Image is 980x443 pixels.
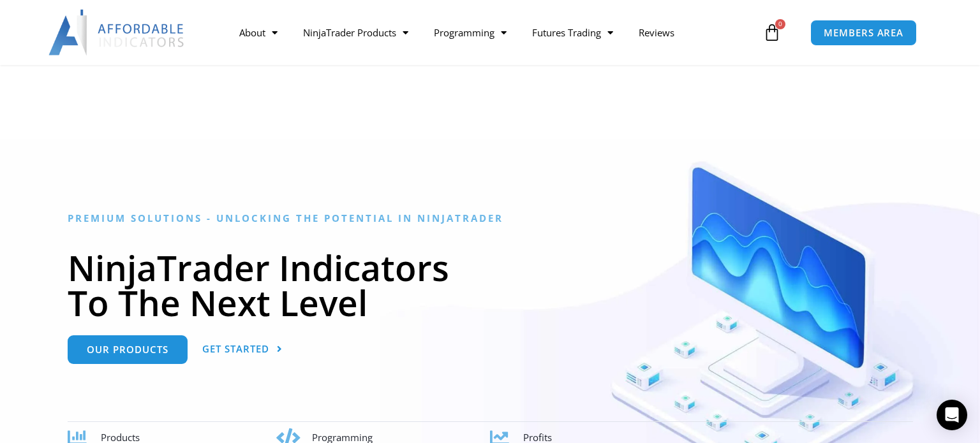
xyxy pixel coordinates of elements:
[626,18,687,47] a: Reviews
[519,18,626,47] a: Futures Trading
[744,14,800,51] a: 0
[202,344,269,354] span: Get Started
[810,20,917,46] a: MEMBERS AREA
[226,18,290,47] a: About
[226,18,760,47] nav: Menu
[824,28,903,38] span: MEMBERS AREA
[87,345,168,354] span: Our Products
[290,18,421,47] a: NinjaTrader Products
[68,335,188,364] a: Our Products
[937,400,967,430] div: Open Intercom Messenger
[202,335,283,364] a: Get Started
[48,10,186,55] img: LogoAI | Affordable Indicators – NinjaTrader
[775,19,785,29] span: 0
[421,18,519,47] a: Programming
[68,212,913,224] h6: Premium Solutions - Unlocking the Potential in NinjaTrader
[68,250,913,320] h1: NinjaTrader Indicators To The Next Level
